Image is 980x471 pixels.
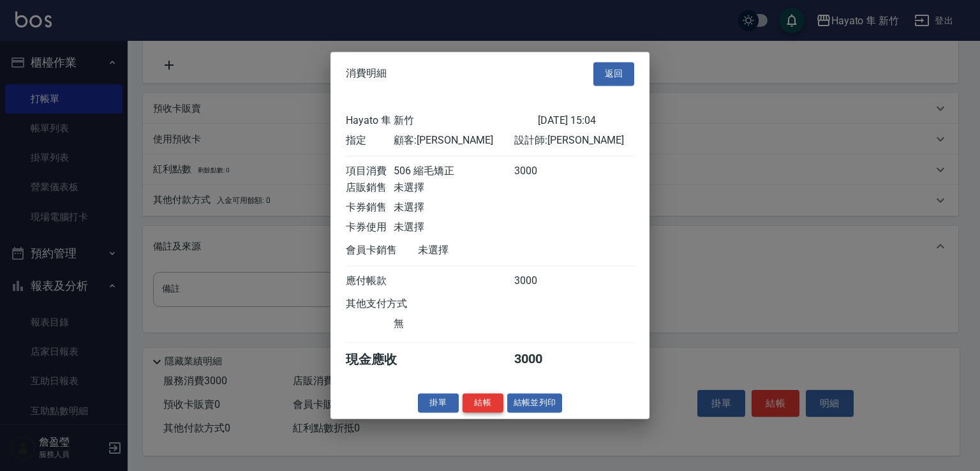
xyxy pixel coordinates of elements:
div: 應付帳款 [346,274,394,288]
div: 項目消費 [346,165,394,178]
button: 結帳 [463,393,503,413]
div: 設計師: [PERSON_NAME] [514,134,634,147]
div: 卡券銷售 [346,201,394,214]
div: 店販銷售 [346,181,394,195]
div: 卡券使用 [346,221,394,234]
span: 消費明細 [346,68,387,80]
div: [DATE] 15:04 [538,114,634,128]
div: 3000 [514,274,562,288]
div: 指定 [346,134,394,147]
div: Hayato 隼 新竹 [346,114,538,128]
div: 無 [394,317,514,331]
div: 未選擇 [394,181,514,195]
div: 未選擇 [394,221,514,234]
div: 其他支付方式 [346,297,442,311]
div: 現金應收 [346,351,418,368]
button: 掛單 [418,393,459,413]
div: 3000 [514,165,562,178]
div: 會員卡銷售 [346,244,418,257]
button: 返回 [593,62,634,86]
div: 未選擇 [394,201,514,214]
div: 3000 [514,351,562,368]
div: 顧客: [PERSON_NAME] [394,134,514,147]
button: 結帳並列印 [507,393,563,413]
div: 506 縮毛矯正 [394,165,514,178]
div: 未選擇 [418,244,538,257]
